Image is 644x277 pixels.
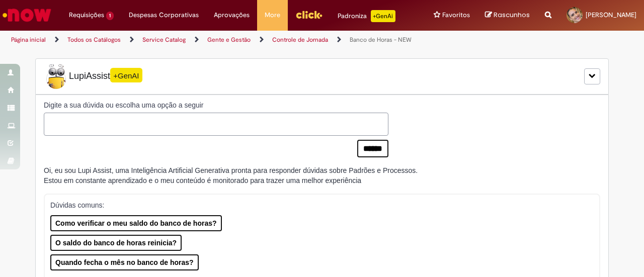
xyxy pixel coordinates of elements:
a: Service Catalog [142,36,186,44]
a: Rascunhos [485,11,530,20]
img: ServiceNow [1,5,53,25]
div: LupiLupiAssist+GenAI [35,58,609,95]
p: +GenAi [371,10,395,22]
span: More [265,10,280,20]
button: O saldo do banco de horas reinicia? [50,235,182,251]
span: +GenAI [110,68,142,82]
a: Banco de Horas - NEW [350,36,412,44]
a: Todos os Catálogos [67,36,121,44]
button: Quando fecha o mês no banco de horas? [50,254,199,270]
div: Oi, eu sou Lupi Assist, uma Inteligência Artificial Generativa pronta para responder dúvidas sobr... [44,165,418,186]
span: Requisições [69,10,104,20]
a: Página inicial [11,36,46,44]
span: Aprovações [214,10,250,20]
img: click_logo_yellow_360x200.png [295,7,323,22]
span: Despesas Corporativas [129,10,199,20]
div: Padroniza [338,10,395,22]
button: Como verificar o meu saldo do banco de horas? [50,215,222,231]
a: Gente e Gestão [207,36,251,44]
p: Dúvidas comuns: [50,200,586,210]
span: LupiAssist [44,64,142,89]
span: Favoritos [442,10,470,20]
img: Lupi [44,64,69,89]
ul: Trilhas de página [8,31,422,49]
a: Controle de Jornada [272,36,328,44]
span: [PERSON_NAME] [586,11,636,19]
span: Rascunhos [494,10,530,20]
label: Digite a sua dúvida ou escolha uma opção a seguir [44,100,388,110]
span: 1 [106,12,114,20]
